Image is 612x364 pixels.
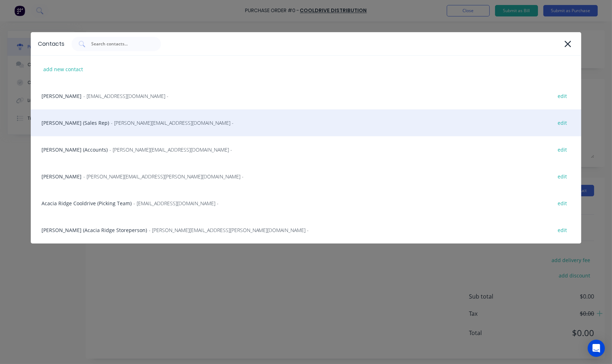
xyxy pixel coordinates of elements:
[588,340,605,357] div: Open Intercom Messenger
[554,144,571,155] div: edit
[31,190,582,217] div: Acacia Ridge Cooldrive (Picking Team)
[83,92,168,100] span: - [EMAIL_ADDRESS][DOMAIN_NAME] -
[149,226,309,234] span: - [PERSON_NAME][EMAIL_ADDRESS][PERSON_NAME][DOMAIN_NAME] -
[83,173,244,180] span: - [PERSON_NAME][EMAIL_ADDRESS][PERSON_NAME][DOMAIN_NAME] -
[554,225,571,236] div: edit
[554,117,571,128] div: edit
[31,83,582,109] div: [PERSON_NAME]
[31,136,582,163] div: [PERSON_NAME] (Accounts)
[31,109,582,136] div: [PERSON_NAME] (Sales Rep)
[109,146,232,153] span: - [PERSON_NAME][EMAIL_ADDRESS][DOMAIN_NAME] -
[40,64,87,75] div: add new contact
[554,90,571,102] div: edit
[90,40,150,48] input: Search contacts...
[38,40,64,48] div: Contacts
[31,163,582,190] div: [PERSON_NAME]
[111,119,234,127] span: - [PERSON_NAME][EMAIL_ADDRESS][DOMAIN_NAME] -
[554,198,571,209] div: edit
[31,217,582,244] div: [PERSON_NAME] (Acacia Ridge Storeperson)
[133,200,219,207] span: - [EMAIL_ADDRESS][DOMAIN_NAME] -
[554,171,571,182] div: edit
